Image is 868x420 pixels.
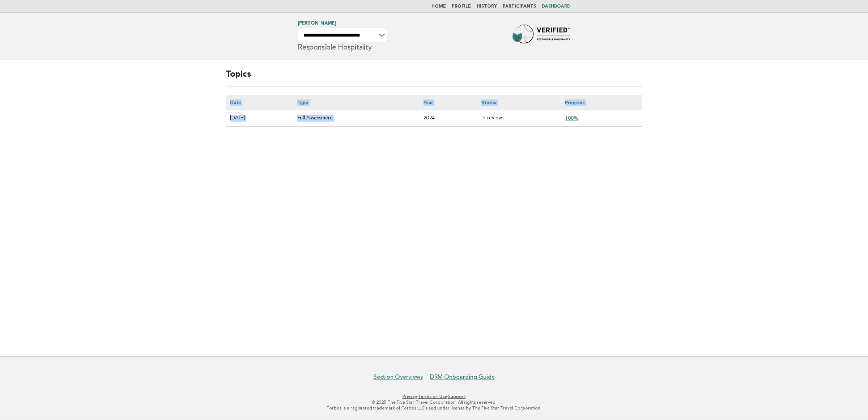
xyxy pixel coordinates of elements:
[512,25,570,48] img: Forbes Travel Guide
[293,95,419,110] th: Type
[418,394,447,399] a: Terms of Use
[374,373,423,381] a: Section Overviews
[226,69,642,86] h2: Topics
[477,95,561,110] th: Status
[298,21,388,51] h1: Responsible Hospitality
[477,4,497,9] a: History
[213,394,655,399] p: · ·
[430,373,495,381] a: DRM Onboarding Guide
[448,394,466,399] a: Support
[477,110,561,126] td: In-review
[419,110,477,126] td: 2024
[298,21,336,26] a: [PERSON_NAME]
[226,110,293,126] td: [DATE]
[213,399,655,405] p: © 2025 The Five Star Travel Corporation. All rights reserved.
[293,110,419,126] td: Full Assessment
[542,4,570,9] a: Dashboard
[503,4,536,9] a: Participants
[419,95,477,110] th: Year
[431,4,446,9] a: Home
[226,95,293,110] th: Date
[403,394,417,399] a: Privacy
[561,95,642,110] th: Progress
[565,115,578,121] a: 100%
[452,4,471,9] a: Profile
[213,405,655,411] p: Forbes is a registered trademark of Forbes LLC used under license by The Five Star Travel Corpora...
